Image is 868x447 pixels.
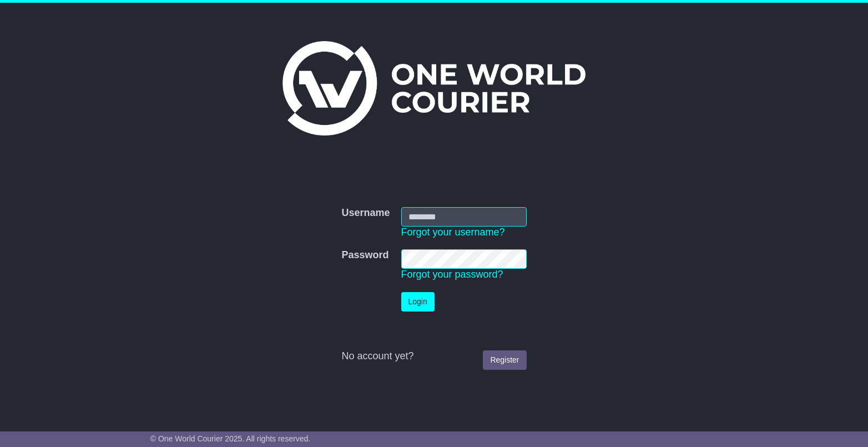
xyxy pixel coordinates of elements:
[401,269,503,280] a: Forgot your password?
[282,41,586,135] img: One World
[341,350,526,363] div: No account yet?
[483,350,526,370] a: Register
[401,227,505,238] a: Forgot your username?
[150,434,311,443] span: © One World Courier 2025. All rights reserved.
[341,207,390,219] label: Username
[401,292,435,312] button: Login
[341,249,388,262] label: Password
